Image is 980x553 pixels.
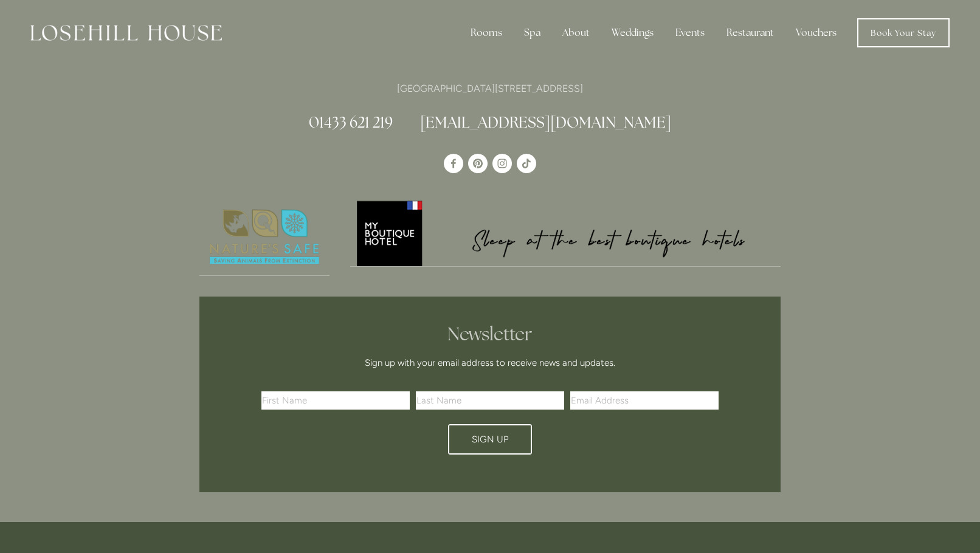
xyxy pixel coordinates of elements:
div: Rooms [461,21,512,45]
h2: Newsletter [266,323,714,345]
a: Losehill House Hotel & Spa [444,154,463,173]
a: Vouchers [786,21,846,45]
img: Losehill House [30,25,222,41]
span: Sign Up [472,434,509,445]
img: My Boutique Hotel - Logo [350,199,781,266]
a: My Boutique Hotel - Logo [350,199,781,267]
img: Nature's Safe - Logo [199,199,330,275]
a: Instagram [492,154,512,173]
button: Sign Up [448,424,532,455]
input: First Name [261,391,410,410]
div: Restaurant [717,21,784,45]
a: [EMAIL_ADDRESS][DOMAIN_NAME] [420,112,671,132]
a: Book Your Stay [857,18,950,47]
p: [GEOGRAPHIC_DATA][STREET_ADDRESS] [199,80,781,97]
div: Spa [514,21,550,45]
input: Last Name [416,391,564,410]
p: Sign up with your email address to receive news and updates. [266,355,714,370]
div: About [553,21,599,45]
a: 01433 621 219 [309,112,393,132]
a: Pinterest [468,154,488,173]
div: Weddings [602,21,663,45]
input: Email Address [570,391,719,410]
a: TikTok [517,154,536,173]
a: Nature's Safe - Logo [199,199,330,276]
div: Events [666,21,714,45]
